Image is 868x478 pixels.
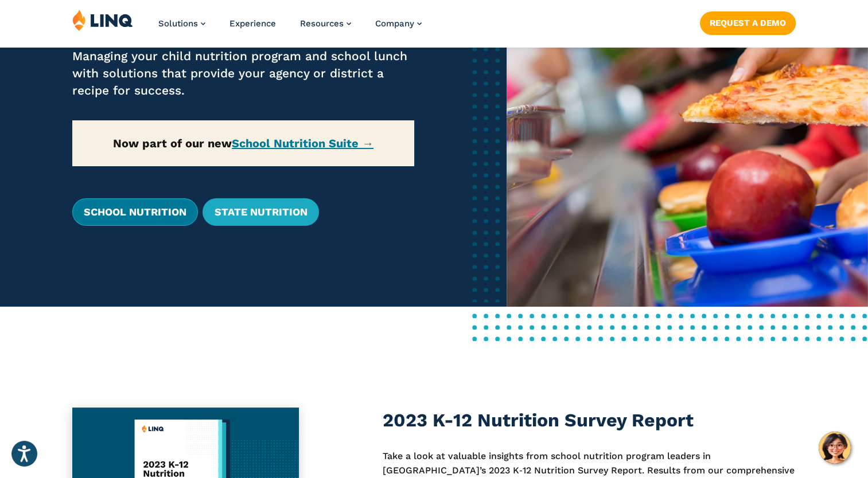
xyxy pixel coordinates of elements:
[158,18,205,29] a: Solutions
[229,18,276,29] a: Experience
[72,198,198,226] a: School Nutrition
[819,432,851,464] button: Hello, have a question? Let’s chat.
[383,409,694,431] strong: 2023 K-12 Nutrition Survey Report
[700,11,796,34] a: Request a Demo
[700,9,796,34] nav: Button Navigation
[375,18,422,29] a: Company
[300,18,351,29] a: Resources
[375,18,414,29] span: Company
[232,136,373,150] a: School Nutrition Suite →
[113,136,373,150] strong: Now part of our new
[158,18,198,29] span: Solutions
[158,9,422,47] nav: Primary Navigation
[203,198,318,226] a: State Nutrition
[72,9,133,31] img: LINQ | K‑12 Software
[72,48,414,99] p: Managing your child nutrition program and school lunch with solutions that provide your agency or...
[300,18,344,29] span: Resources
